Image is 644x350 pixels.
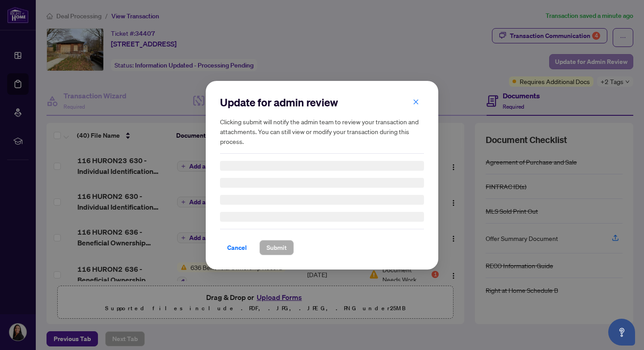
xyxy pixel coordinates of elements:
[608,319,635,346] button: Open asap
[220,240,254,255] button: Cancel
[220,95,424,110] h2: Update for admin review
[220,117,424,146] h5: Clicking submit will notify the admin team to review your transaction and attachments. You can st...
[259,240,294,255] button: Submit
[227,240,247,255] span: Cancel
[413,98,419,105] span: close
